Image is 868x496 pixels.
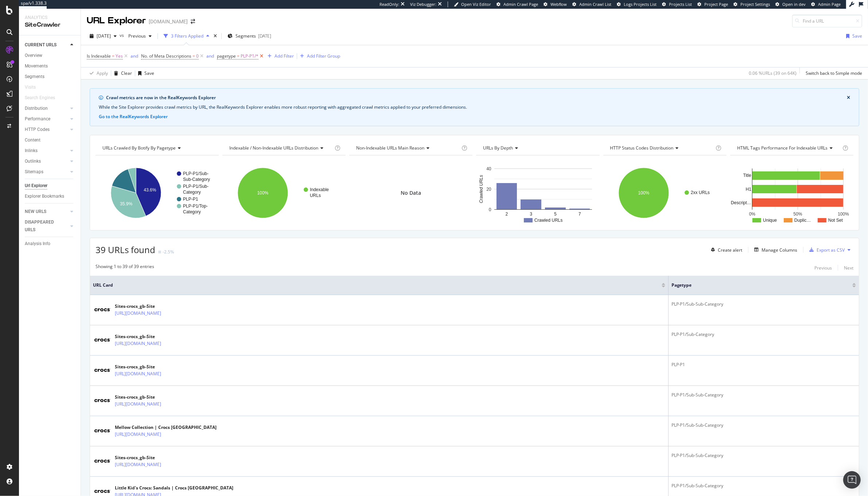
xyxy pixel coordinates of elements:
span: Admin Page [818,1,841,7]
div: Movements [25,62,48,70]
text: PLP-P1/Sub- [183,171,209,176]
div: Next [844,265,853,271]
span: Admin Crawl List [579,1,611,7]
div: Segments [25,73,44,81]
div: PLP-P1/Sub-Sub-Category [672,301,856,307]
text: 43.6% [144,187,156,193]
a: Url Explorer [25,182,75,190]
text: Not Set [828,218,843,223]
div: PLP-P1/Sub-Sub-Category [672,452,856,459]
button: Next [844,263,853,272]
button: Go to the RealKeywords Explorer [99,113,168,120]
text: PLP-P1/Top- [183,204,208,209]
div: and [206,53,214,59]
button: Segments[DATE] [225,30,274,42]
span: pagetype [217,53,236,59]
span: No Data [401,189,421,197]
span: Indexable / Non-Indexable URLs distribution [229,145,318,151]
div: DISAPPEARED URLS [25,218,62,234]
div: Showing 1 to 39 of 39 entries [96,263,154,272]
span: 0 [196,51,199,61]
div: Sites-crocs_gb-Site [115,303,193,310]
a: Inlinks [25,147,68,155]
a: Performance [25,115,68,123]
span: Logs Projects List [624,1,657,7]
a: CURRENT URLS [25,41,68,49]
img: main image [93,426,111,436]
div: Sites-crocs_gb-Site [115,454,193,461]
text: URLs [310,193,321,198]
a: [URL][DOMAIN_NAME] [115,400,161,408]
text: 3 [530,212,533,217]
a: Outlinks [25,158,68,165]
span: pagetype [672,282,841,288]
div: NEW URLS [25,208,46,216]
text: 0 [489,207,491,212]
a: HTTP Codes [25,126,68,133]
div: Inlinks [25,147,38,155]
div: Visits [25,84,36,91]
text: 100% [638,190,649,195]
a: [URL][DOMAIN_NAME] [115,370,161,377]
text: 0% [749,212,756,217]
span: No. of Meta Descriptions [141,53,191,59]
button: Save [135,67,154,79]
div: PLP-P1/Sub-Sub-Category [672,392,856,398]
svg: A chart. [222,161,345,225]
h4: URLs Crawled By Botify By pagetype [101,142,212,154]
span: 2025 Sep. 26th [97,33,111,39]
div: PLP-P1/Sub-Sub-Category [672,483,856,489]
text: Crawled URLs [479,175,484,203]
button: Clear [111,67,132,79]
text: 100% [257,190,269,195]
div: Outlinks [25,158,41,165]
svg: A chart. [730,161,852,225]
span: Project Page [704,1,728,7]
div: URL Explorer [87,15,146,27]
svg: A chart. [603,161,725,225]
text: 2xx URLs [691,190,710,195]
div: Overview [25,52,42,59]
span: Open in dev [782,1,806,7]
text: 5 [554,212,557,217]
div: 0.06 % URLs ( 39 on 64K ) [749,70,797,76]
a: Sitemaps [25,168,68,176]
div: Manage Columns [762,247,797,253]
span: Admin Crawl Page [503,1,538,7]
div: Analysis Info [25,240,50,248]
text: Unique [763,218,777,223]
span: Webflow [550,1,567,7]
div: Analytics [25,15,75,21]
div: Sitemaps [25,168,43,176]
text: 100% [838,212,849,217]
div: Clear [121,70,132,76]
div: Export as CSV [817,247,845,253]
a: Logs Projects List [617,1,657,7]
div: ReadOnly: [379,1,399,7]
text: 35.9% [120,202,132,207]
span: Yes [116,51,123,61]
div: and [131,53,138,59]
text: 50% [793,212,802,217]
img: Equal [158,251,161,253]
a: Project Settings [733,1,770,7]
a: Admin Page [811,1,841,7]
a: Overview [25,52,75,59]
text: H1 [746,187,751,192]
h4: Indexable / Non-Indexable URLs Distribution [228,142,333,154]
a: Analysis Info [25,240,75,248]
a: Webflow [544,1,567,7]
span: = [112,53,114,59]
button: close banner [845,93,852,102]
a: NEW URLS [25,208,68,216]
div: Url Explorer [25,182,47,190]
div: Sites-crocs_gb-Site [115,333,193,340]
img: main image [93,396,111,406]
text: 2 [506,212,508,217]
div: times [212,32,218,40]
span: Previous [125,33,146,39]
a: Open Viz Editor [454,1,491,7]
h4: HTTP Status Codes Distribution [609,142,714,154]
a: Distribution [25,105,68,112]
